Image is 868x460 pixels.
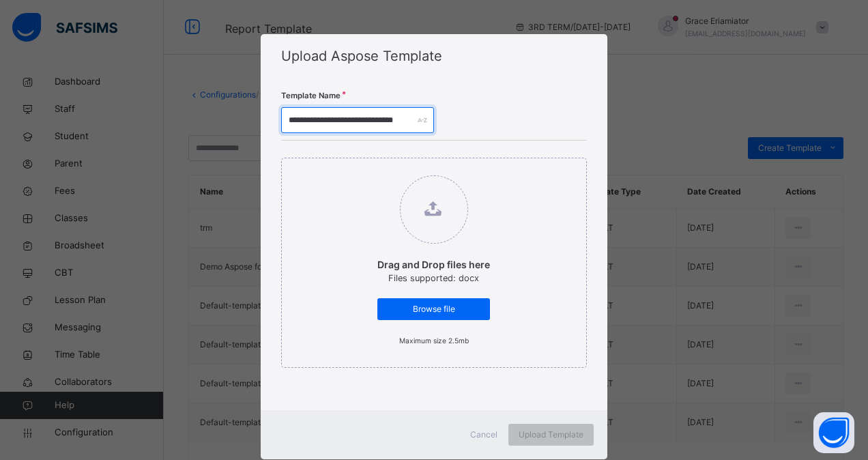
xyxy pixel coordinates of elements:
[388,303,480,315] span: Browse file
[519,429,583,441] span: Upload Template
[281,90,341,102] label: Template Name
[377,257,490,272] p: Drag and Drop files here
[813,412,854,453] button: Open asap
[281,48,442,64] span: Upload Aspose Template
[399,336,469,345] small: Maximum size 2.5mb
[388,273,479,283] span: Files supported: docx
[470,429,497,441] span: Cancel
